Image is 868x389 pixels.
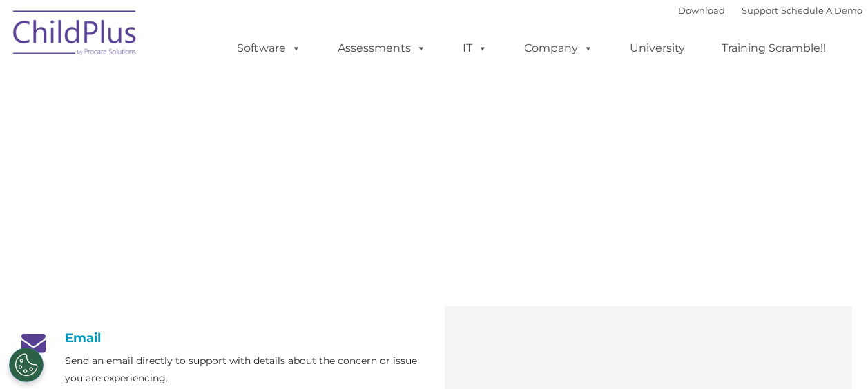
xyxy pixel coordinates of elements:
a: University [616,34,699,62]
a: Training Scramble!! [708,34,840,62]
font: | [678,5,862,16]
a: Schedule A Demo [781,5,862,16]
a: Assessments [324,34,440,62]
a: Software [223,34,315,62]
a: Support [742,5,778,16]
a: Download [678,5,725,16]
a: IT [449,34,501,62]
img: ChildPlus by Procare Solutions [6,1,144,70]
p: Send an email directly to support with details about the concern or issue you are experiencing. [65,352,424,387]
button: Cookies Settings [9,348,44,382]
h4: Email [17,330,424,346]
a: Company [510,34,607,62]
